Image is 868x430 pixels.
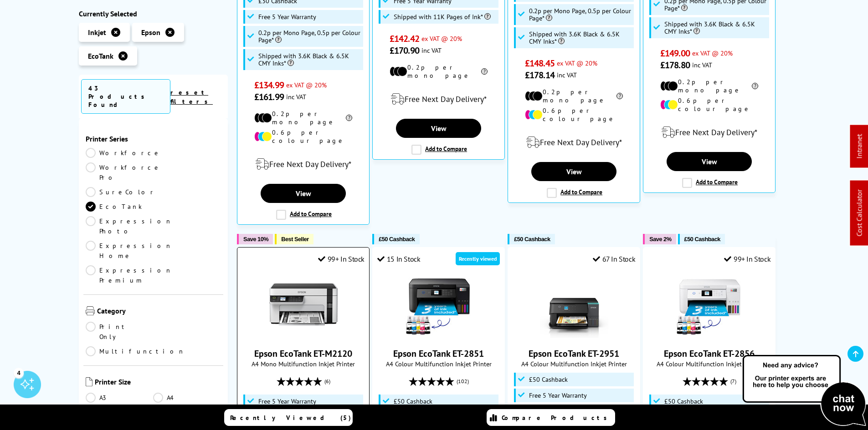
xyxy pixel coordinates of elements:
[276,210,332,220] label: Add to Compare
[254,348,352,359] a: Epson EcoTank ET-M2120
[86,377,92,386] img: Printer Size
[730,373,736,390] span: (7)
[242,152,365,177] div: modal_delivery
[684,236,720,243] span: £50 Cashback
[153,393,221,403] a: A4
[86,148,161,158] a: Workforce
[318,254,365,263] div: 99+ In Stock
[254,91,284,103] span: £161.99
[487,409,615,426] a: Compare Products
[540,331,608,340] a: Epson EcoTank ET-2951
[86,322,154,342] a: Print Only
[529,348,619,359] a: Epson EcoTank ET-2951
[547,188,602,198] label: Add to Compare
[377,254,420,263] div: 15 In Stock
[513,130,635,155] div: modal_delivery
[855,134,864,159] a: Intranet
[275,234,313,244] button: Best Seller
[86,216,172,236] a: Expression Photo
[525,69,555,81] span: £178.14
[258,29,361,44] span: 0.2p per Mono Page, 0.5p per Colour Page*
[286,81,327,89] span: ex VAT @ 20%
[242,359,365,368] span: A4 Mono Multifunction Inkjet Printer
[377,359,500,368] span: A4 Colour Multifunction Inkjet Printer
[525,88,623,104] li: 0.2p per mono page
[86,393,154,403] a: A3
[170,88,213,106] a: reset filters
[86,346,185,356] a: Multifunction
[14,368,24,378] div: 4
[557,71,577,79] span: inc VAT
[324,373,330,390] span: (6)
[660,59,690,71] span: £178.80
[141,28,160,37] span: Epson
[649,236,671,243] span: Save 2%
[86,187,157,197] a: SureColor
[529,30,632,45] span: Shipped with 3.6K Black & 6.5K CMY Inks*
[648,120,770,145] div: modal_delivery
[394,13,491,20] span: Shipped with 11K Pages of Ink*
[675,331,744,340] a: Epson EcoTank ET-2856
[411,145,467,155] label: Add to Compare
[457,373,469,390] span: (102)
[664,20,767,35] span: Shipped with 3.6K Black & 6.5K CMY Inks*
[86,202,154,212] a: EcoTank
[855,190,864,237] a: Cost Calculator
[88,28,106,37] span: Inkjet
[254,128,352,145] li: 0.6p per colour page
[525,57,555,69] span: £148.45
[692,49,733,57] span: ex VAT @ 20%
[643,234,676,244] button: Save 2%
[405,270,473,339] img: Epson EcoTank ET-2851
[237,234,273,244] button: Save 10%
[81,79,171,114] span: 43 Products Found
[421,34,462,43] span: ex VAT @ 20%
[224,409,353,426] a: Recently Viewed (5)
[88,51,113,61] span: EcoTank
[740,354,868,428] img: Open Live Chat window
[269,331,338,340] a: Epson EcoTank ET-M2120
[269,270,338,339] img: Epson EcoTank ET-M2120
[254,79,284,91] span: £134.99
[258,13,316,20] span: Free 5 Year Warranty
[393,348,484,359] a: Epson EcoTank ET-2851
[286,92,306,101] span: inc VAT
[682,178,738,188] label: Add to Compare
[531,162,616,181] a: View
[390,33,419,45] span: £142.42
[648,359,770,368] span: A4 Colour Multifunction Inkjet Printer
[261,184,345,203] a: View
[557,59,597,67] span: ex VAT @ 20%
[664,348,755,359] a: Epson EcoTank ET-2856
[660,78,758,94] li: 0.2p per mono page
[97,306,221,317] span: Category
[664,398,703,405] span: £50 Cashback
[379,236,415,243] span: £50 Cashback
[372,234,419,244] button: £50 Cashback
[86,306,95,315] img: Category
[513,359,635,368] span: A4 Colour Multifunction Inkjet Printer
[79,9,228,18] div: Currently Selected
[525,106,623,123] li: 0.6p per colour page
[95,377,221,388] span: Printer Size
[540,270,608,339] img: Epson EcoTank ET-2951
[724,254,770,263] div: 99+ In Stock
[421,46,442,55] span: inc VAT
[405,331,473,340] a: Epson EcoTank ET-2851
[281,236,309,243] span: Best Seller
[593,254,635,263] div: 67 In Stock
[514,236,550,243] span: £50 Cashback
[86,134,221,143] span: Printer Series
[396,119,481,138] a: View
[86,241,172,261] a: Expression Home
[258,52,361,67] span: Shipped with 3.6K Black & 6.5K CMY Inks*
[230,414,351,422] span: Recently Viewed (5)
[86,265,172,285] a: Expression Premium
[86,162,161,182] a: Workforce Pro
[254,110,352,126] li: 0.2p per mono page
[508,234,555,244] button: £50 Cashback
[377,86,500,112] div: modal_delivery
[390,63,488,80] li: 0.2p per mono page
[529,392,587,399] span: Free 5 Year Warranty
[675,270,744,339] img: Epson EcoTank ET-2856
